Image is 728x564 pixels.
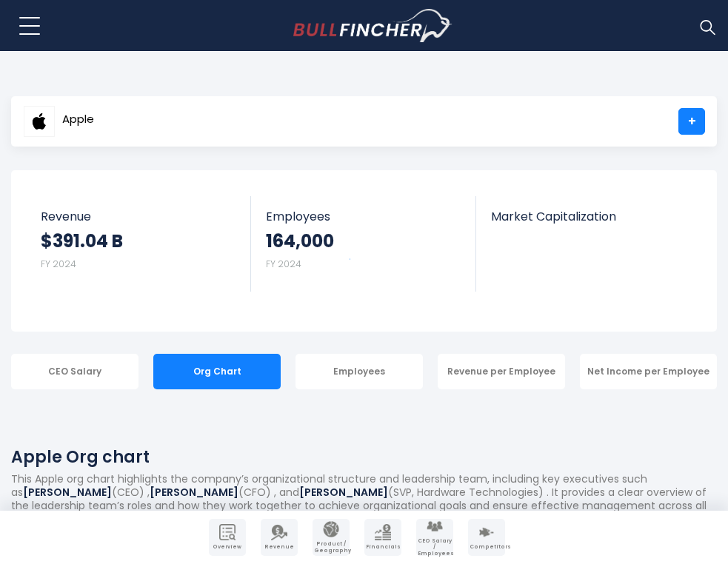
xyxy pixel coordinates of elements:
[11,354,138,389] div: CEO Salary
[580,354,717,389] div: Net Income per Employee
[262,544,296,550] span: Revenue
[62,113,94,126] span: Apple
[11,445,717,469] h1: Apple Org chart
[209,519,246,556] a: Company Overview
[261,519,298,556] a: Company Revenue
[251,196,475,292] a: Employees 164,000 FY 2024
[314,541,348,554] span: Product / Geography
[210,544,244,550] span: Overview
[41,258,76,270] small: FY 2024
[41,229,123,252] strong: $391.04 B
[678,108,705,135] a: +
[266,258,301,270] small: FY 2024
[293,9,453,43] a: Go to homepage
[313,519,350,556] a: Company Product/Geography
[470,544,504,550] span: Competitors
[491,209,686,224] span: Market Capitalization
[364,519,401,556] a: Company Financials
[24,106,55,137] img: AAPL logo
[438,354,565,389] div: Revenue per Employee
[23,485,112,500] b: [PERSON_NAME]
[150,485,238,500] b: [PERSON_NAME]
[476,196,701,249] a: Market Capitalization
[366,544,400,550] span: Financials
[416,519,453,556] a: Company Employees
[266,229,334,252] strong: 164,000
[293,9,453,43] img: bullfincher logo
[468,519,505,556] a: Company Competitors
[266,209,460,224] span: Employees
[299,485,388,500] b: [PERSON_NAME]
[11,472,717,526] p: This Apple org chart highlights the company’s organizational structure and leadership team, inclu...
[26,196,251,292] a: Revenue $391.04 B FY 2024
[418,538,452,557] span: CEO Salary / Employees
[295,354,423,389] div: Employees
[41,209,236,224] span: Revenue
[153,354,281,389] div: Org Chart
[23,108,95,135] a: Apple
